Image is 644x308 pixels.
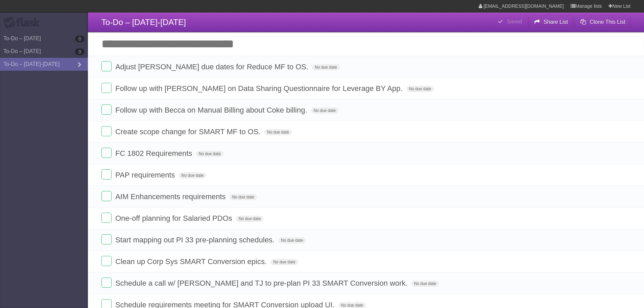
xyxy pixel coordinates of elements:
[3,17,44,29] div: Flask
[278,237,306,243] span: No due date
[101,61,112,71] label: Done
[101,148,112,158] label: Done
[101,18,186,27] span: To-Do – [DATE]-[DATE]
[270,259,298,265] span: No due date
[101,104,112,115] label: Done
[411,281,439,287] span: No due date
[590,19,625,25] b: Clone This List
[101,256,112,266] label: Done
[115,171,177,179] span: PAP requirements
[529,16,573,28] button: Share List
[101,169,112,180] label: Done
[101,278,112,288] label: Done
[575,16,630,28] button: Clone This List
[101,83,112,93] label: Done
[115,127,262,136] span: Create scope change for SMART MF to OS.
[115,192,228,201] span: AIM Enhancements requirements
[115,149,194,158] span: FC 1802 Requirements
[115,257,268,266] span: Clean up Corp Sys SMART Conversion epics.
[311,108,338,114] span: No due date
[236,216,263,222] span: No due date
[264,129,292,135] span: No due date
[507,19,522,24] b: Saved
[115,279,409,287] span: Schedule a call w/ [PERSON_NAME] and TJ to pre-plan PI 33 SMART Conversion work.
[406,86,434,92] span: No due date
[230,194,257,200] span: No due date
[179,172,206,179] span: No due date
[196,151,223,157] span: No due date
[75,48,85,55] b: 0
[115,63,310,71] span: Adjust [PERSON_NAME] due dates for Reduce MF to OS.
[115,214,234,222] span: One-off planning for Salaried PDOs
[115,84,404,93] span: Follow up with [PERSON_NAME] on Data Sharing Questionnaire for Leverage BY App.
[101,126,112,136] label: Done
[312,64,339,70] span: No due date
[544,19,568,25] b: Share List
[75,35,85,42] b: 0
[101,191,112,201] label: Done
[115,106,309,114] span: Follow up with Becca on Manual Billing about Coke billing.
[101,213,112,223] label: Done
[101,234,112,244] label: Done
[115,236,276,244] span: Start mapping out PI 33 pre-planning schedules.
